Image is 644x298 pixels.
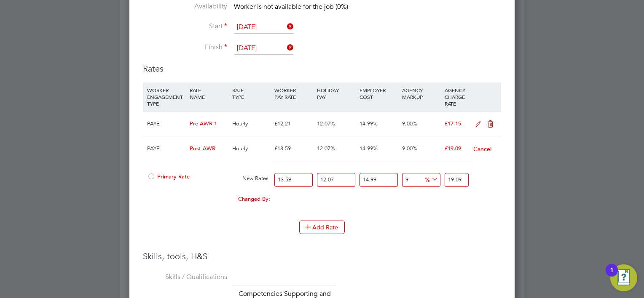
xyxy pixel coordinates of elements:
div: Hourly [230,136,273,161]
span: Primary Rate [147,173,190,180]
label: Start [143,22,227,31]
div: New Rates: [230,170,273,186]
div: PAYE [145,112,188,136]
div: WORKER ENGAGEMENT TYPE [145,82,188,111]
div: Changed By: [145,191,272,207]
button: Add Rate [299,221,345,234]
div: EMPLOYER COST [357,82,400,104]
span: 9.00% [402,145,417,152]
span: 12.07% [317,145,335,152]
span: 14.99% [360,120,378,127]
h3: Skills, tools, H&S [143,251,501,262]
span: 14.99% [360,145,378,152]
div: AGENCY MARKUP [400,82,443,104]
input: Select one [234,42,294,55]
div: WORKER PAY RATE [272,82,315,104]
button: Open Resource Center, 1 new notification [610,264,637,291]
label: Availability [143,2,227,11]
span: £19.09 [445,145,461,152]
span: Worker is not available for the job (0%) [234,3,348,11]
span: Pre AWR 1 [190,120,217,127]
div: AGENCY CHARGE RATE [443,82,471,111]
div: Hourly [230,112,273,136]
div: 1 [610,270,614,281]
div: £12.21 [272,112,315,136]
div: PAYE [145,136,188,161]
div: HOLIDAY PAY [315,82,357,104]
span: 12.07% [317,120,335,127]
div: RATE TYPE [230,82,273,104]
label: Finish [143,43,227,52]
span: Post AWR [190,145,215,152]
h3: Rates [143,63,501,74]
span: 9.00% [402,120,417,127]
button: Cancel [473,145,492,153]
span: % [422,174,439,184]
span: £17.15 [445,120,461,127]
label: Skills / Qualifications [143,273,227,282]
input: Select one [234,21,294,34]
div: RATE NAME [188,82,230,104]
div: £13.59 [272,136,315,161]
